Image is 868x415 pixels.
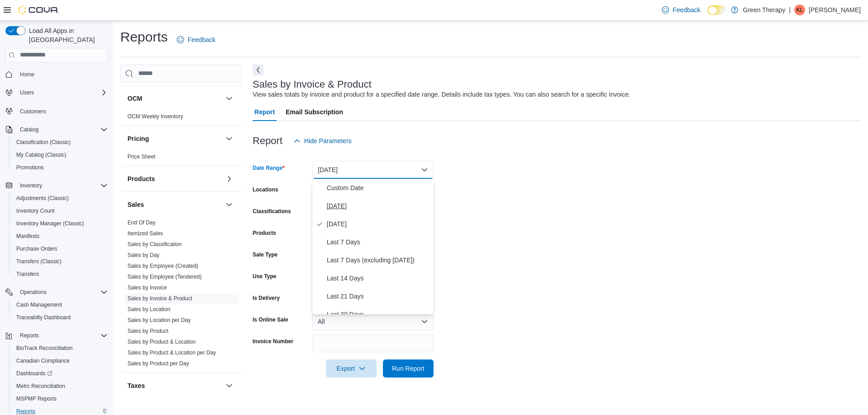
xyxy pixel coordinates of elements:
[392,364,425,373] span: Run Report
[327,219,430,229] span: [DATE]
[16,106,50,117] a: Customers
[13,355,73,366] a: Canadian Compliance
[16,195,69,202] span: Adjustments (Classic)
[127,328,169,334] a: Sales by Product
[13,393,60,404] a: MSPMP Reports
[743,5,785,15] p: Green Therapy
[20,332,39,339] span: Reports
[253,186,278,193] label: Locations
[127,174,222,183] button: Products
[127,284,167,291] a: Sales by Invoice
[253,338,293,345] label: Invoice Number
[13,243,61,254] a: Purchase Orders
[127,252,160,258] a: Sales by Day
[120,217,242,373] div: Sales
[9,217,111,230] button: Inventory Manager (Classic)
[13,231,43,242] a: Manifests
[809,5,861,15] p: [PERSON_NAME]
[327,255,430,266] span: Last 7 Days (excluding [DATE])
[16,245,57,252] span: Purchase Orders
[127,174,155,183] h3: Products
[13,381,69,392] a: Metrc Reconciliation
[16,164,44,171] span: Promotions
[2,68,111,81] button: Home
[127,349,216,356] span: Sales by Product & Location per Day
[127,154,156,160] a: Price Sheet
[16,287,50,298] button: Operations
[253,135,283,146] h3: Report
[794,5,805,15] div: Kyle Lack
[9,380,111,392] button: Metrc Reconciliation
[127,153,156,160] span: Price Sheet
[127,381,145,390] h3: Taxes
[13,162,47,173] a: Promotions
[9,205,111,217] button: Inventory Count
[16,124,108,135] span: Catalog
[16,87,38,98] button: Users
[327,237,430,247] span: Last 7 Days
[9,392,111,405] button: MSPMP Reports
[2,329,111,342] button: Reports
[127,273,202,280] span: Sales by Employee (Tendered)
[331,359,371,378] span: Export
[127,306,170,312] a: Sales by Location
[16,408,35,415] span: Reports
[326,359,377,378] button: Export
[127,338,196,345] span: Sales by Product & Location
[13,205,108,216] span: Inventory Count
[20,289,47,296] span: Operations
[13,343,76,354] a: BioTrack Reconciliation
[13,205,58,216] a: Inventory Count
[188,35,215,44] span: Feedback
[127,360,189,367] a: Sales by Product per Day
[290,132,355,150] button: Hide Parameters
[312,312,434,331] button: All
[9,342,111,354] button: BioTrack Reconciliation
[13,368,108,379] span: Dashboards
[16,345,73,352] span: BioTrack Reconciliation
[304,136,352,145] span: Hide Parameters
[253,229,276,237] label: Products
[127,219,156,226] a: End Of Day
[127,317,191,324] span: Sales by Location per Day
[9,298,111,311] button: Cash Management
[13,269,108,280] span: Transfers
[9,367,111,380] a: Dashboards
[127,284,167,291] span: Sales by Invoice
[9,230,111,242] button: Manifests
[13,381,108,392] span: Metrc Reconciliation
[2,104,111,117] button: Customers
[127,113,183,120] a: OCM Weekly Inventory
[127,262,198,270] span: Sales by Employee (Created)
[13,312,108,323] span: Traceabilty Dashboard
[120,28,168,46] h1: Reports
[13,149,108,160] span: My Catalog (Classic)
[253,90,631,99] div: View sales totals by invoice and product for a specified date range. Details include tax types. Y...
[327,309,430,320] span: Last 30 Days
[383,359,434,378] button: Run Report
[286,103,343,121] span: Email Subscription
[16,151,66,159] span: My Catalog (Classic)
[253,164,285,172] label: Date Range
[9,311,111,324] button: Traceabilty Dashboard
[127,241,182,247] a: Sales by Classification
[789,5,791,15] p: |
[253,294,280,302] label: Is Delivery
[16,180,108,191] span: Inventory
[253,208,291,215] label: Classifications
[13,218,108,229] span: Inventory Manager (Classic)
[16,314,71,321] span: Traceabilty Dashboard
[658,1,704,19] a: Feedback
[224,93,235,104] button: OCM
[797,5,803,15] span: KL
[127,350,216,356] a: Sales by Product & Location per Day
[127,219,156,226] span: End Of Day
[127,295,192,302] a: Sales by Invoice & Product
[127,360,189,367] span: Sales by Product per Day
[327,182,430,193] span: Custom Date
[224,173,235,184] button: Products
[16,69,108,80] span: Home
[127,134,222,143] button: Pricing
[127,230,163,237] span: Itemized Sales
[16,180,46,191] button: Inventory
